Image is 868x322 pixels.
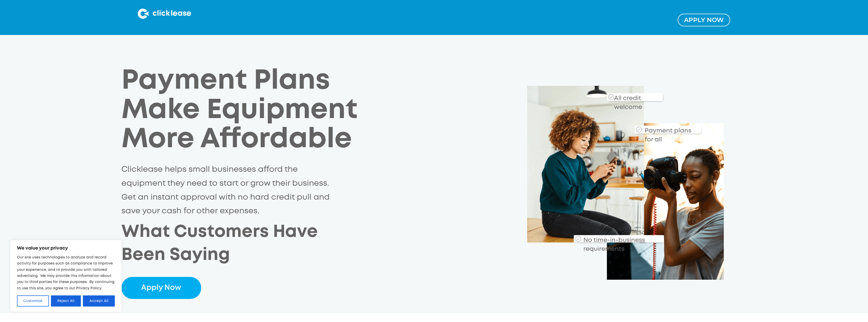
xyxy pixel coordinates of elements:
[121,163,336,218] p: Clicklease helps small businesses afford the equipment they need to start or grow their business....
[83,295,115,307] button: Accept All
[17,295,49,307] button: Customize
[608,94,614,100] img: Checkmark_callout
[645,126,697,133] div: Payment plans for all
[10,240,122,312] div: We value your privacy
[576,236,581,242] img: Checkmark_callout
[527,86,724,280] img: Clicklease_customers
[17,245,115,251] p: We value your privacy
[121,221,381,267] h2: What Customers Have Been Saying
[582,231,664,242] div: No time-in-business requirements
[121,67,381,155] h1: Payment Plans Make Equipment More Affordable
[51,295,81,307] button: Reject All
[613,94,663,101] div: All credit welcome
[121,277,201,299] a: Apply Now
[636,127,642,132] img: Checkmark_callout
[138,9,191,19] img: Clicklease logo
[17,256,114,290] span: Our site uses technologies to analyze and record activity for purposes such as compliance to impr...
[678,14,730,26] a: Apply NOw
